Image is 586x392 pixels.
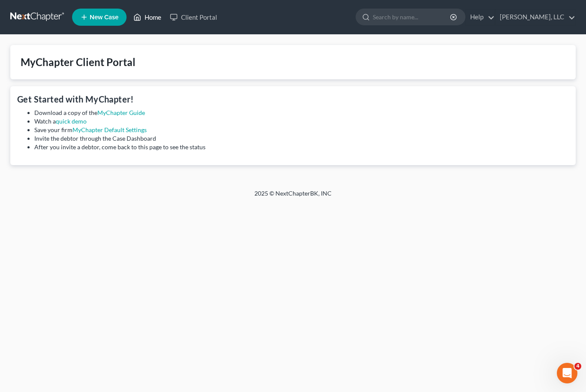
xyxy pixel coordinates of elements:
[17,93,569,105] h4: Get Started with MyChapter!
[21,55,136,69] div: MyChapter Client Portal
[129,9,166,25] a: Home
[56,118,87,125] a: quick demo
[72,126,147,133] a: MyChapter Default Settings
[34,117,569,126] li: Watch a
[373,9,451,25] input: Search by name...
[97,109,145,116] a: MyChapter Guide
[34,109,569,117] li: Download a copy of the
[34,126,569,134] li: Save your firm
[90,14,118,21] span: New Case
[166,9,221,25] a: Client Portal
[466,9,495,25] a: Help
[574,363,581,370] span: 4
[34,134,569,143] li: Invite the debtor through the Case Dashboard
[34,143,569,151] li: After you invite a debtor, come back to this page to see the status
[495,9,575,25] a: [PERSON_NAME], LLC
[48,189,538,205] div: 2025 © NextChapterBK, INC
[557,363,577,383] iframe: Intercom live chat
